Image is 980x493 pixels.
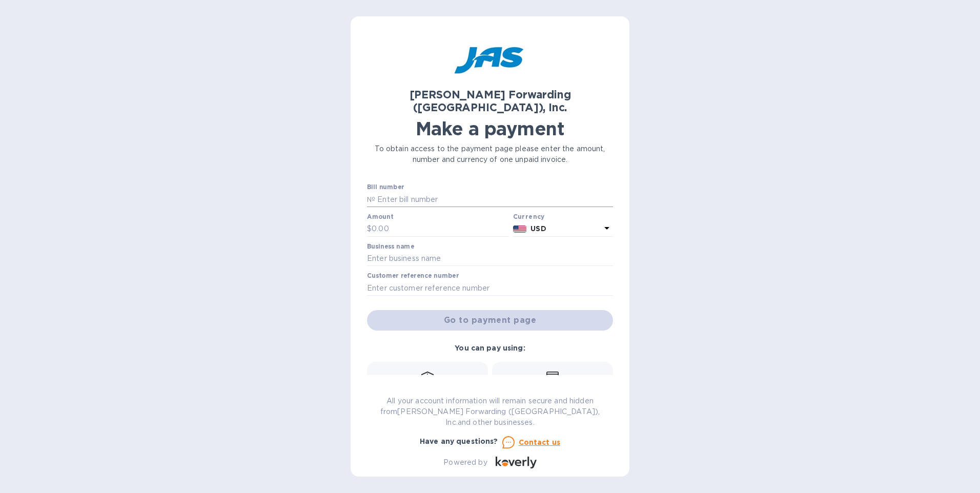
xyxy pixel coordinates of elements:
label: Amount [367,214,393,220]
b: Currency [513,213,545,220]
input: Enter customer reference number [367,280,613,296]
h1: Make a payment [367,118,613,139]
label: Customer reference number [367,273,459,279]
b: You can pay using: [455,344,525,352]
p: Powered by [443,457,487,468]
b: Have any questions? [420,437,498,445]
p: $ [367,223,372,234]
p: To obtain access to the payment page please enter the amount, number and currency of one unpaid i... [367,143,613,165]
b: USD [530,224,546,233]
input: Enter business name [367,251,613,266]
b: [PERSON_NAME] Forwarding ([GEOGRAPHIC_DATA]), Inc. [410,88,571,114]
p: All your account information will remain secure and hidden from [PERSON_NAME] Forwarding ([GEOGRA... [367,396,613,428]
input: 0.00 [372,221,509,237]
p: № [367,194,375,205]
input: Enter bill number [375,192,613,207]
img: USD [513,225,527,233]
u: Contact us [519,438,561,446]
label: Bill number [367,184,404,191]
label: Business name [367,243,414,250]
